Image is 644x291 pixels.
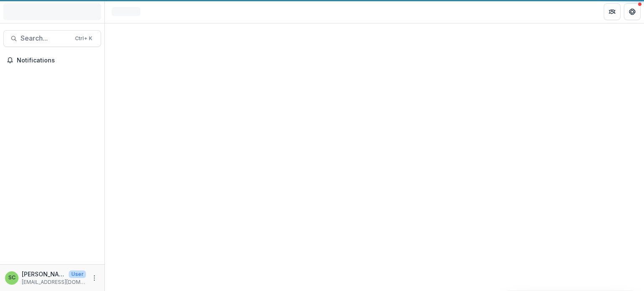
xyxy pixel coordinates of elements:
[624,3,641,20] button: Get Help
[89,273,99,283] button: More
[73,34,94,43] div: Ctrl + K
[22,270,65,278] p: [PERSON_NAME]
[604,3,621,20] button: Partners
[3,54,101,67] button: Notifications
[21,34,70,42] span: Search...
[8,275,16,281] div: Sonia Cavalli
[3,30,101,47] button: Search...
[108,5,144,18] nav: breadcrumb
[69,270,86,278] p: User
[17,57,98,64] span: Notifications
[22,278,86,286] p: [EMAIL_ADDRESS][DOMAIN_NAME]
